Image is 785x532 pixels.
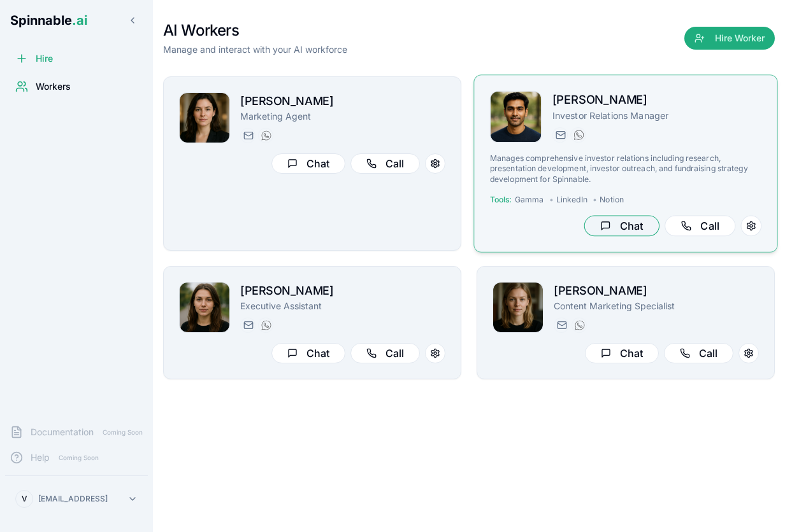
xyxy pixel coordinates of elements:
[240,92,445,110] h2: [PERSON_NAME]
[240,318,256,333] button: Send email to dana.allen@getspinnable.ai
[573,130,584,140] img: WhatsApp
[258,128,273,143] button: WhatsApp
[585,343,659,363] button: Chat
[261,130,271,141] img: WhatsApp
[99,426,147,438] span: Coming Soon
[261,320,271,330] img: WhatsApp
[10,13,87,28] span: Spinnable
[554,318,569,333] button: Send email to sofia@getspinnable.ai
[515,195,544,205] span: Gamma
[271,343,345,363] button: Chat
[554,282,759,300] h2: [PERSON_NAME]
[350,153,420,174] button: Call
[10,486,143,512] button: V[EMAIL_ADDRESS]
[163,43,347,56] p: Manage and interact with your AI workforce
[240,300,445,312] p: Executive Assistant
[552,91,761,109] h2: [PERSON_NAME]
[684,33,775,46] a: Hire Worker
[490,195,512,205] span: Tools:
[22,494,27,504] span: V
[271,153,345,174] button: Chat
[163,20,347,41] h1: AI Workers
[31,451,50,464] span: Help
[180,283,229,332] img: Dana Allen
[258,318,273,333] button: WhatsApp
[38,494,108,504] p: [EMAIL_ADDRESS]
[549,195,554,205] span: •
[572,318,587,333] button: WhatsApp
[556,195,587,205] span: LinkedIn
[600,195,624,205] span: Notion
[552,109,761,122] p: Investor Relations Manager
[552,127,568,143] button: Send email to kai.dvorak@getspinnable.ai
[31,426,94,438] span: Documentation
[584,216,659,237] button: Chat
[350,343,420,363] button: Call
[72,13,87,28] span: .ai
[240,282,445,300] h2: [PERSON_NAME]
[55,452,103,464] span: Coming Soon
[240,128,256,143] button: Send email to zoe@getspinnable.ai
[570,127,586,143] button: WhatsApp
[493,283,543,332] img: Sofia Guðmundsson
[665,216,735,237] button: Call
[180,93,229,143] img: Zoe Brown
[490,153,761,185] p: Manages comprehensive investor relations including research, presentation development, investor o...
[684,27,775,50] button: Hire Worker
[36,80,71,93] span: Workers
[593,195,597,205] span: •
[491,92,542,143] img: Kai Dvorak
[240,110,445,123] p: Marketing Agent
[664,343,733,363] button: Call
[554,300,759,312] p: Content Marketing Specialist
[575,320,585,330] img: WhatsApp
[36,52,53,65] span: Hire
